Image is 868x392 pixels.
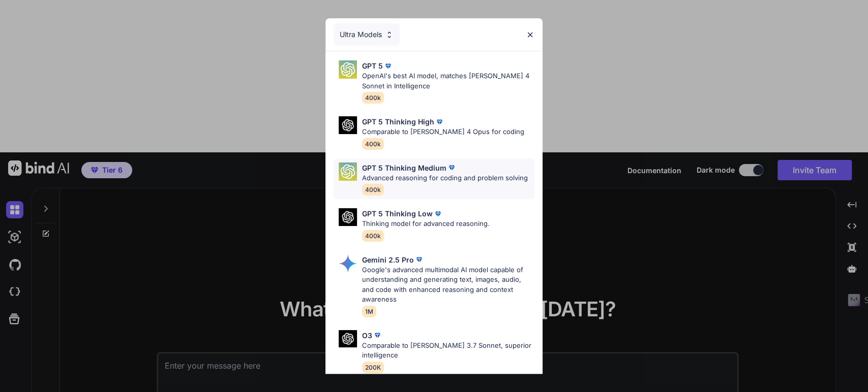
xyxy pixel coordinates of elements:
[339,208,357,226] img: Pick Models
[362,306,376,317] span: 1M
[362,362,384,373] span: 200K
[362,254,414,265] p: Gemini 2.5 Pro
[362,184,384,195] span: 400k
[339,254,357,273] img: Pick Models
[362,162,446,173] p: GPT 5 Thinking Medium
[362,341,534,361] p: Comparable to [PERSON_NAME] 3.7 Sonnet, superior intelligence
[339,330,357,348] img: Pick Models
[362,230,384,242] span: 400k
[446,162,457,173] img: premium
[362,219,490,229] p: Thinking model for advanced reasoning.
[339,162,357,181] img: Pick Models
[362,265,534,305] p: Google's advanced multimodal AI model capable of understanding and generating text, images, audio...
[372,330,382,340] img: premium
[362,173,528,183] p: Advanced reasoning for coding and problem solving
[433,209,443,219] img: premium
[362,330,372,341] p: O3
[362,208,433,219] p: GPT 5 Thinking Low
[414,254,424,265] img: premium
